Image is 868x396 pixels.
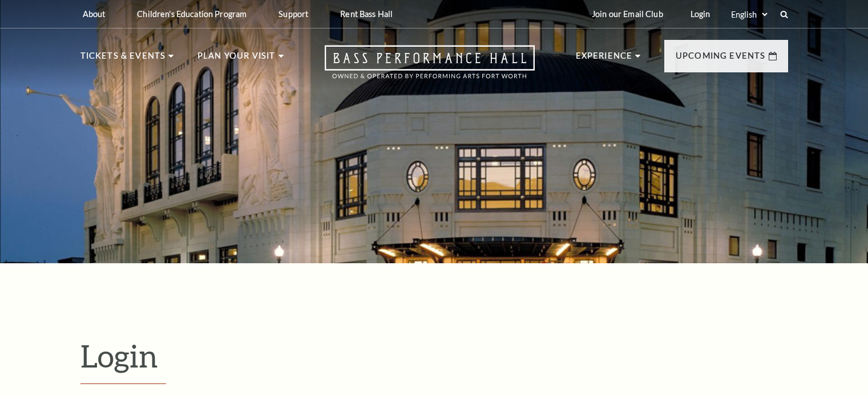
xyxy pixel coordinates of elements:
[576,49,633,70] p: Experience
[137,9,247,19] p: Children's Education Program
[340,9,393,19] p: Rent Bass Hall
[80,337,158,374] span: Login
[83,9,106,19] p: About
[676,49,766,70] p: Upcoming Events
[278,9,308,19] p: Support
[80,49,166,70] p: Tickets & Events
[197,49,276,70] p: Plan Your Visit
[729,9,769,20] select: Select:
